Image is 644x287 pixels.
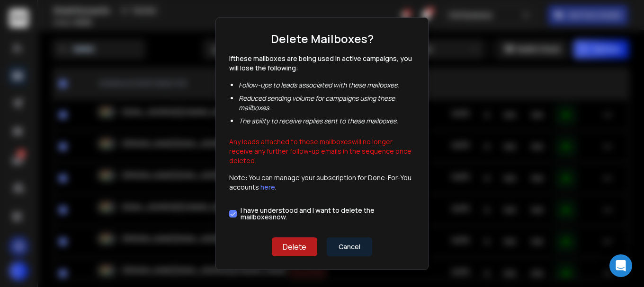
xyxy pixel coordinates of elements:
label: I have understood and I want to delete the mailbox es now. [241,207,415,220]
h1: Delete Mailboxes? [271,31,374,46]
p: Any leads attached to these mailboxes will no longer receive any further follow-up emails in the ... [229,133,415,165]
p: If these mailboxes are being used in active campaigns, you will lose the following: [229,54,415,73]
button: Cancel [327,237,372,256]
p: Note: You can manage your subscription for Done-For-You accounts . [229,173,415,192]
button: Delete [272,237,317,256]
li: Follow-ups to leads associated with these mailboxes . [239,80,415,90]
li: Reduced sending volume for campaigns using these mailboxes . [239,94,415,113]
li: The ability to receive replies sent to these mailboxes . [239,116,415,126]
a: here [260,183,275,192]
div: Open Intercom Messenger [609,254,632,277]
